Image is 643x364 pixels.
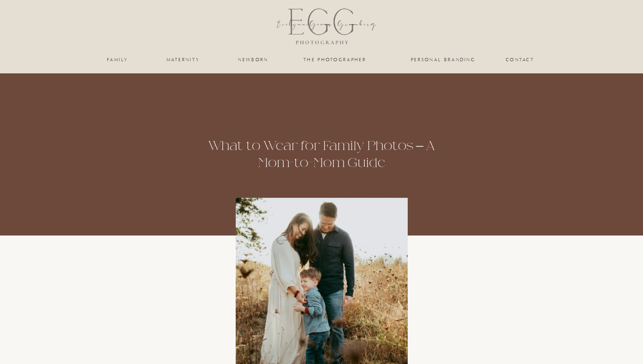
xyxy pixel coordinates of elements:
[506,57,535,62] a: Contact
[295,57,376,62] a: the photographer
[166,57,200,62] a: maternity
[237,57,270,62] a: newborn
[101,57,134,62] a: family
[200,137,443,171] h1: What to Wear for Family Photos – A Mom-to-Mom Guide
[410,57,477,62] a: personal branding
